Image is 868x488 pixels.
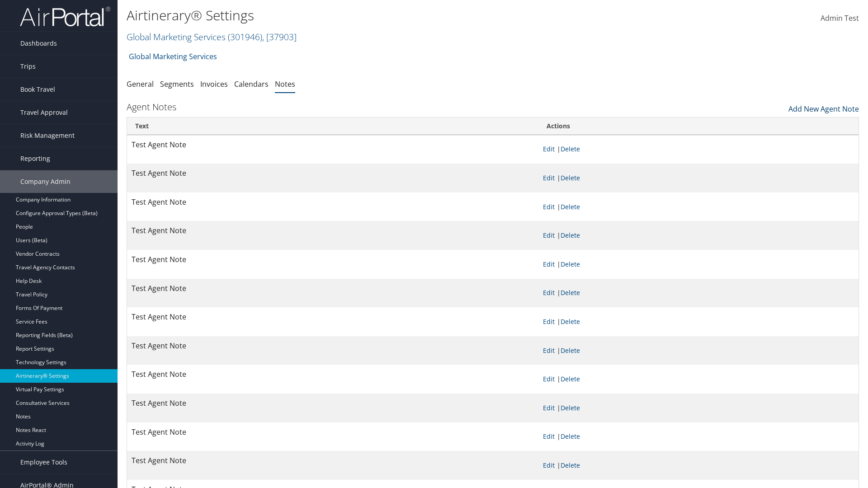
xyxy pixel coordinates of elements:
td: | [538,279,859,308]
a: Delete [561,202,580,211]
p: Test Agent Note [132,427,534,438]
td: | [538,164,859,192]
a: General [127,79,154,89]
span: Trips [20,55,36,78]
a: Edit [543,432,555,441]
td: | [538,250,859,279]
a: Edit [543,404,555,412]
a: Edit [543,346,555,355]
a: Edit [543,317,555,326]
a: Add New Agent Note [788,99,859,114]
p: Test Agent Note [132,455,534,467]
a: Edit [543,288,555,297]
p: Test Agent Note [132,139,534,151]
td: | [538,192,859,221]
span: Risk Management [20,124,75,147]
a: Edit [543,202,555,211]
a: Notes [275,79,295,89]
img: airportal-logo.png [20,6,110,27]
a: Edit [543,145,555,153]
a: Edit [543,260,555,268]
td: | [538,394,859,422]
p: Test Agent Note [132,168,534,179]
span: ( 301946 ) [228,31,262,43]
a: Delete [561,260,580,268]
p: Test Agent Note [132,254,534,266]
p: Test Agent Note [132,283,534,295]
p: Test Agent Note [132,311,534,323]
a: Delete [561,231,580,239]
a: Edit [543,461,555,469]
a: Delete [561,375,580,383]
a: Global Marketing Services [127,31,297,43]
a: Calendars [234,79,269,89]
td: | [538,422,859,451]
a: Delete [561,432,580,441]
span: Reporting [20,147,50,170]
a: Edit [543,174,555,182]
span: Travel Approval [20,101,68,124]
td: | [538,221,859,250]
a: Delete [561,461,580,469]
a: Invoices [200,79,228,89]
a: Admin Test [821,5,859,33]
a: Global Marketing Services [129,47,217,66]
th: Actions [538,117,859,135]
a: Delete [561,288,580,297]
span: , [ 37903 ] [262,31,297,43]
a: Delete [561,174,580,182]
span: Company Admin [20,170,71,193]
p: Test Agent Note [132,197,534,208]
td: | [538,307,859,336]
td: | [538,365,859,394]
th: Text [127,117,538,135]
span: Employee Tools [20,451,67,474]
a: Edit [543,231,555,239]
a: Delete [561,317,580,326]
td: | [538,336,859,365]
td: | [538,451,859,480]
span: Admin Test [821,13,859,23]
td: | [538,135,859,164]
p: Test Agent Note [132,225,534,237]
a: Delete [561,404,580,412]
h3: Agent Notes [127,101,176,113]
a: Segments [160,79,194,89]
a: Delete [561,346,580,355]
p: Test Agent Note [132,340,534,352]
span: Book Travel [20,78,55,101]
h1: Airtinerary® Settings [127,6,615,25]
p: Test Agent Note [132,369,534,380]
a: Delete [561,145,580,153]
p: Test Agent Note [132,398,534,409]
span: Dashboards [20,32,57,55]
a: Edit [543,375,555,383]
